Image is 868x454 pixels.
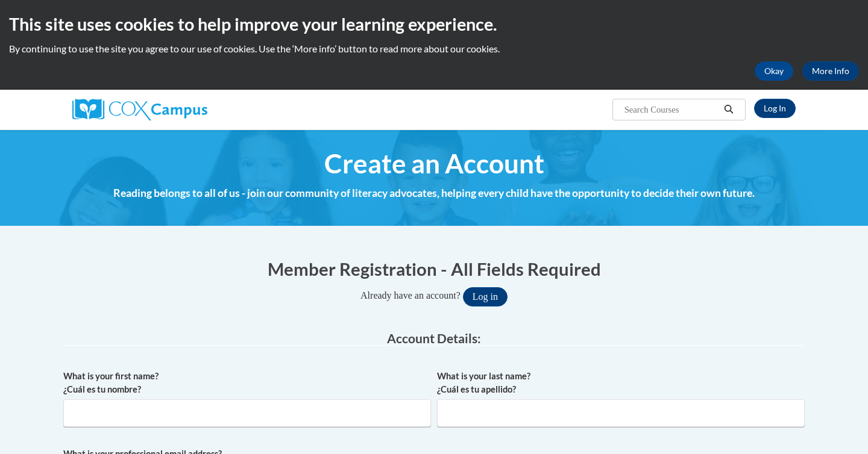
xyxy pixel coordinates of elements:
[72,99,207,120] img: Cox Campus
[802,61,859,81] a: More Info
[63,399,431,427] input: Metadata input
[623,102,720,117] input: Search Courses
[437,370,805,396] label: What is your last name? ¿Cuál es tu apellido?
[437,399,805,427] input: Metadata input
[720,102,738,117] button: Search
[63,370,431,396] label: What is your first name? ¿Cuál es tu nombre?
[324,148,544,179] span: Create an Account
[755,61,793,81] button: Okay
[63,185,805,201] h4: Reading belongs to all of us - join our community of literacy advocates, helping every child have...
[463,287,508,306] button: Log in
[9,42,859,55] p: By continuing to use the site you agree to our use of cookies. Use the ‘More info’ button to read...
[360,290,461,300] span: Already have an account?
[9,12,859,36] h2: This site uses cookies to help improve your learning experience.
[754,99,796,118] a: Log In
[387,331,481,346] span: Account Details:
[63,257,805,281] h1: Member Registration - All Fields Required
